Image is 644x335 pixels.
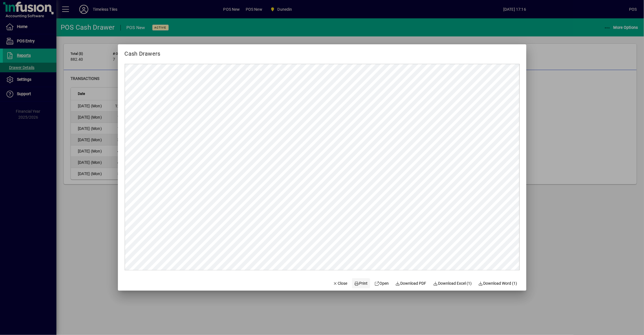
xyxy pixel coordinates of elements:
a: Open [372,278,391,288]
span: Download PDF [395,280,427,286]
span: Download Excel (1) [433,280,472,286]
a: Download PDF [393,278,429,288]
button: Close [331,278,350,288]
span: Close [333,280,348,286]
h2: Cash Drawers [118,44,167,58]
span: Download Word (1) [478,280,517,286]
button: Download Excel (1) [431,278,474,288]
span: Open [375,280,389,286]
button: Print [352,278,370,288]
button: Download Word (1) [476,278,520,288]
span: Print [354,280,368,286]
